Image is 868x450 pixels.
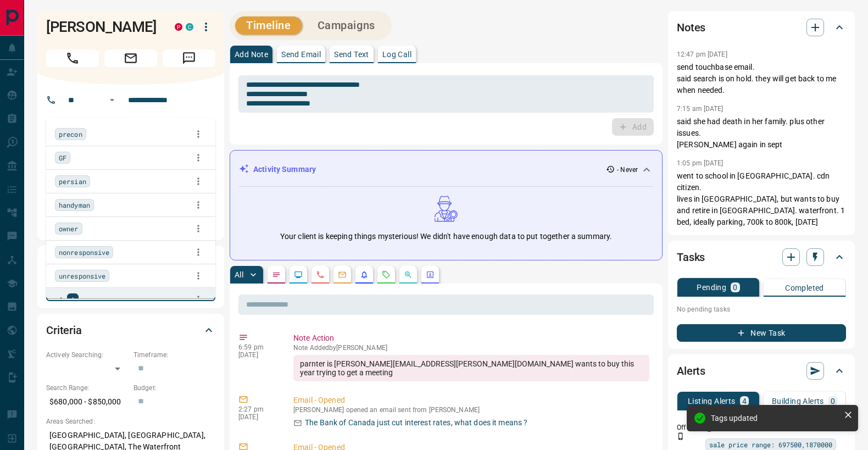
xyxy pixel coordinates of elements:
[59,152,66,163] span: GF
[382,270,391,279] svg: Requests
[677,301,846,318] p: No pending tasks
[46,383,128,393] p: Search Range:
[71,294,75,305] span: A
[196,284,212,299] button: Close
[235,16,302,35] button: Timeline
[677,423,699,432] p: Off
[186,23,193,31] div: condos.ca
[293,332,649,344] p: Note Action
[677,244,846,270] div: Tasks
[235,271,243,279] p: All
[238,351,277,359] p: [DATE]
[59,247,109,258] span: nonresponsive
[46,416,215,426] p: Areas Searched:
[617,165,638,175] p: - Never
[163,49,215,67] span: Message
[785,284,824,292] p: Completed
[677,116,846,151] p: said she had death in her family. plus other issues. [PERSON_NAME] again in sept
[426,270,435,279] svg: Agent Actions
[677,62,846,96] p: send touchbase email. said search is on hold. they will get back to me when needed.
[293,406,649,414] p: [PERSON_NAME] opened an email sent from [PERSON_NAME]
[46,18,158,36] h1: [PERSON_NAME]
[293,355,649,381] div: parnter is [PERSON_NAME][EMAIL_ADDRESS][PERSON_NAME][DOMAIN_NAME] wants to buy this year trying t...
[677,14,846,41] div: Notes
[338,270,347,279] svg: Emails
[133,350,215,360] p: Timeframe:
[677,362,705,380] h2: Alerts
[59,223,79,234] span: owner
[46,317,215,343] div: Criteria
[305,417,527,429] p: The Bank of Canada just cut interest rates, what does it means ?
[59,129,82,140] span: precon
[104,49,157,67] span: Email
[238,413,277,421] p: [DATE]
[334,51,369,58] p: Send Text
[677,358,846,384] div: Alerts
[280,231,612,242] p: Your client is keeping things mysterious! We didn't have enough data to put together a summary.
[46,321,82,339] h2: Criteria
[281,51,321,58] p: Send Email
[677,432,685,440] svg: Push Notification Only
[293,395,649,406] p: Email - Opened
[175,23,182,31] div: property.ca
[697,284,726,291] p: Pending
[677,19,705,36] h2: Notes
[59,199,90,210] span: handyman
[733,284,737,291] p: 0
[235,51,268,58] p: Add Note
[238,405,277,413] p: 2:27 pm
[711,414,839,423] div: Tags updated
[253,164,316,175] p: Activity Summary
[46,350,128,360] p: Actively Searching:
[59,176,86,187] span: persian
[133,383,215,393] p: Budget:
[677,159,724,167] p: 1:05 pm [DATE]
[307,16,386,35] button: Campaigns
[272,270,281,279] svg: Notes
[677,51,727,58] p: 12:47 pm [DATE]
[677,324,846,342] button: New Task
[294,270,303,279] svg: Lead Browsing Activity
[404,270,413,279] svg: Opportunities
[772,397,824,405] p: Building Alerts
[742,397,747,405] p: 4
[59,270,105,281] span: unresponsive
[46,393,128,411] p: $680,000 - $850,000
[46,49,99,67] span: Call
[382,51,411,58] p: Log Call
[709,439,832,450] span: sale price range: 697500,1870000
[677,248,705,266] h2: Tasks
[239,159,653,180] div: Activity Summary- Never
[316,270,325,279] svg: Calls
[677,105,724,113] p: 7:15 am [DATE]
[105,93,119,107] button: Open
[688,397,736,405] p: Listing Alerts
[360,270,369,279] svg: Listing Alerts
[831,397,835,405] p: 0
[677,170,846,228] p: went to school in [GEOGRAPHIC_DATA]. cdn citizen. lives in [GEOGRAPHIC_DATA], but wants to buy an...
[293,344,649,352] p: Note Added by [PERSON_NAME]
[238,343,277,351] p: 6:59 pm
